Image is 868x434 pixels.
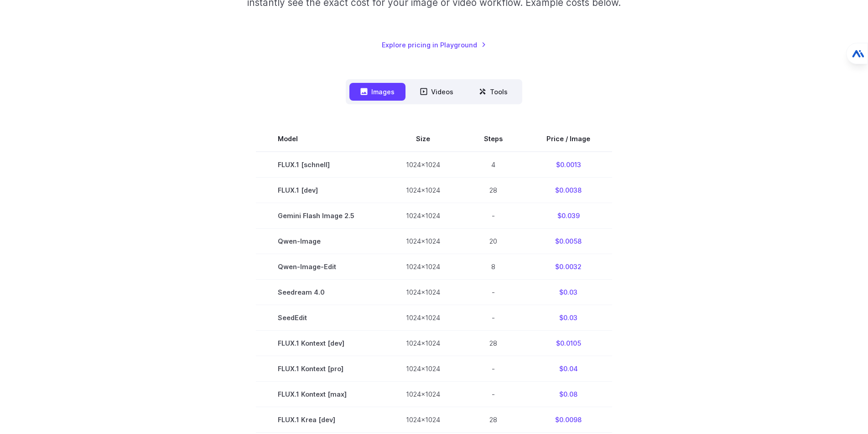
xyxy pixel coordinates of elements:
[384,279,462,305] td: 1024x1024
[349,83,405,101] button: Images
[525,407,612,433] td: $0.0098
[462,254,525,279] td: 8
[384,382,462,407] td: 1024x1024
[256,382,384,407] td: FLUX.1 Kontext [max]
[382,40,486,50] a: Explore pricing in Playground
[384,228,462,254] td: 1024x1024
[384,407,462,433] td: 1024x1024
[384,356,462,382] td: 1024x1024
[525,305,612,331] td: $0.03
[525,177,612,203] td: $0.0038
[525,331,612,356] td: $0.0105
[462,228,525,254] td: 20
[462,305,525,331] td: -
[525,126,612,152] th: Price / Image
[462,382,525,407] td: -
[256,254,384,279] td: Qwen-Image-Edit
[525,254,612,279] td: $0.0032
[256,126,384,152] th: Model
[256,228,384,254] td: Qwen-Image
[525,228,612,254] td: $0.0058
[256,356,384,382] td: FLUX.1 Kontext [pro]
[384,305,462,331] td: 1024x1024
[384,126,462,152] th: Size
[256,407,384,433] td: FLUX.1 Krea [dev]
[462,152,525,178] td: 4
[462,177,525,203] td: 28
[525,203,612,228] td: $0.039
[462,279,525,305] td: -
[462,356,525,382] td: -
[256,305,384,331] td: SeedEdit
[384,152,462,178] td: 1024x1024
[256,152,384,178] td: FLUX.1 [schnell]
[525,152,612,178] td: $0.0013
[384,254,462,279] td: 1024x1024
[256,177,384,203] td: FLUX.1 [dev]
[462,126,525,152] th: Steps
[384,331,462,356] td: 1024x1024
[462,331,525,356] td: 28
[462,407,525,433] td: 28
[525,356,612,382] td: $0.04
[384,177,462,203] td: 1024x1024
[462,203,525,228] td: -
[384,203,462,228] td: 1024x1024
[256,331,384,356] td: FLUX.1 Kontext [dev]
[525,382,612,407] td: $0.08
[256,279,384,305] td: Seedream 4.0
[468,83,519,101] button: Tools
[409,83,464,101] button: Videos
[525,279,612,305] td: $0.03
[278,210,362,221] span: Gemini Flash Image 2.5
